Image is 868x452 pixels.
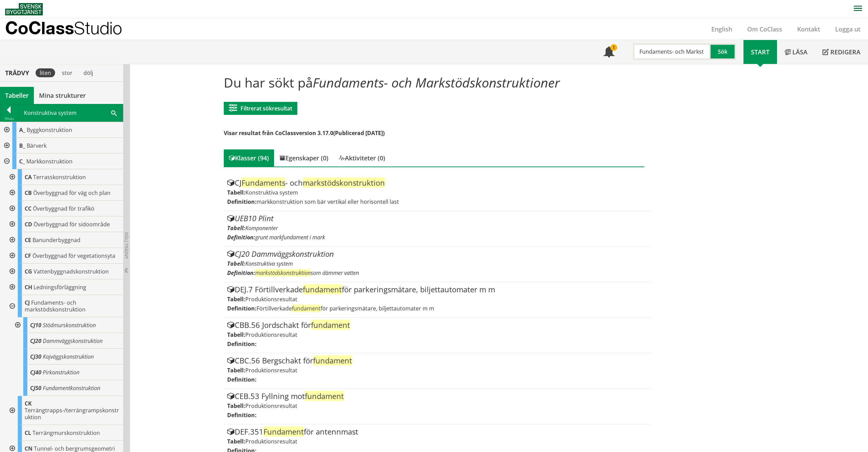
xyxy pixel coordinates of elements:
[792,48,807,56] span: Läsa
[30,337,41,345] span: CJ20
[227,295,245,303] label: Tabell:
[224,102,297,115] button: Filtrerat sökresultat
[245,260,293,267] span: Konstruktiva system
[227,340,257,348] label: Definition:
[303,177,385,188] span: markstödskonstruktion
[25,252,31,260] span: CF
[25,299,30,306] span: CJ
[227,376,257,383] label: Definition:
[36,68,55,77] div: liten
[111,109,117,116] span: Sök i tabellen
[227,331,245,338] label: Tabell:
[830,48,860,56] span: Redigera
[334,149,390,167] div: Aktiviteter (0)
[245,189,298,196] span: Konstruktiva system
[5,3,43,15] img: Svensk Byggtjänst
[245,367,297,374] span: Produktionsresultat
[74,18,122,38] span: Studio
[25,400,32,407] span: CK
[227,438,245,445] label: Tabell:
[25,283,32,291] span: CH
[25,173,32,181] span: CA
[255,269,311,277] span: markstödskonstruktion
[1,69,33,77] div: Trädvy
[305,391,344,401] span: fundament
[227,269,255,277] label: Definition:
[34,87,91,104] a: Mina strukturer
[25,221,32,228] span: CD
[227,224,245,232] label: Tabell:
[227,392,648,400] div: CEB.53 Fyllning mot
[33,189,111,197] span: Överbyggnad för väg och plan
[33,173,86,181] span: Terrasskonstruktion
[255,234,325,241] span: grunt markfundament i mark
[227,321,648,329] div: CBB.56 Jordschakt för
[30,353,41,360] span: CJ30
[224,75,644,90] h1: Du har sökt på
[610,44,617,51] div: 1
[43,369,79,376] span: Pirkonstruktion
[33,236,80,244] span: Banunderbyggnad
[751,48,769,56] span: Start
[596,40,622,64] a: 1
[25,268,32,275] span: CG
[242,177,285,188] span: Fundaments
[777,40,815,64] a: Läsa
[19,126,25,134] span: A_
[5,18,137,40] a: CoClassStudio
[740,25,790,33] a: Om CoClass
[227,402,245,410] label: Tabell:
[5,24,122,32] p: CoClass
[743,40,777,64] a: Start
[245,295,297,303] span: Produktionsresultat
[303,284,342,294] span: fundament
[292,305,321,312] span: fundament
[25,429,31,437] span: CL
[25,205,31,212] span: CC
[25,189,32,197] span: CB
[33,252,115,260] span: Överbyggnad för vegetationsyta
[30,369,41,376] span: CJ40
[27,142,47,149] span: Bärverk
[263,426,304,437] span: Fundament
[34,268,109,275] span: Vattenbyggnadskonstruktion
[274,149,334,167] div: Egenskaper (0)
[311,320,350,330] span: fundament
[255,269,359,277] span: som dämmer vatten
[34,221,110,228] span: Överbyggnad för sidoområde
[633,43,711,60] input: Sök
[257,305,434,312] span: Förtillverkade för parkeringsmätare, biljettautomater m m
[711,43,736,60] button: Sök
[25,236,31,244] span: CE
[227,357,648,365] div: CBC.56 Bergschakt för
[704,25,740,33] a: English
[30,384,41,392] span: CJ50
[227,189,245,196] label: Tabell:
[18,104,123,121] div: Konstruktiva system
[227,285,648,294] div: DEJ.7 Förtillverkade för parkeringsmätare, biljettautomater m m
[227,179,648,187] div: CJ - och
[227,214,648,223] div: UEB10 Plint
[27,126,72,134] span: Byggkonstruktion
[604,47,614,58] span: Notifikationer
[313,74,560,91] span: Fundaments- och Markstödskonstruktioner
[34,283,86,291] span: Ledningsförläggning
[124,232,129,259] span: Dölj trädvy
[227,367,245,374] label: Tabell:
[227,428,648,436] div: DEF.351 för antennmast
[43,353,94,360] span: Kajväggskonstruktion
[0,116,17,121] div: Tillbaka
[245,224,278,232] span: Komponenter
[227,234,255,241] label: Definition:
[828,25,868,33] a: Logga ut
[245,402,297,410] span: Produktionsresultat
[19,158,25,165] span: C_
[43,321,96,329] span: Stödmurskonstruktion
[815,40,868,64] a: Redigera
[19,142,25,149] span: B_
[30,321,41,329] span: CJ10
[224,129,333,137] span: Visar resultat från CoClassversion 3.17.0
[333,129,385,137] span: (Publicerad [DATE])
[224,149,274,167] div: Klasser (94)
[245,438,297,445] span: Produktionsresultat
